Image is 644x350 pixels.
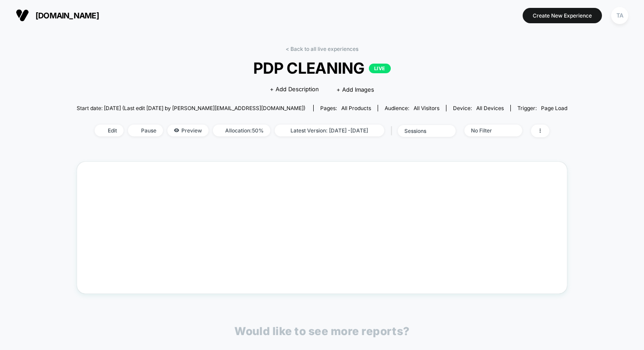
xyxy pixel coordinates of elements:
span: Pause [128,125,163,136]
p: LIVE [369,64,391,73]
span: Page Load [541,105,567,111]
span: all devices [476,105,504,111]
button: [DOMAIN_NAME] [13,8,102,22]
a: < Back to all live experiences [286,46,358,52]
span: Latest Version: [DATE] - [DATE] [275,125,384,136]
div: Pages: [320,105,371,111]
span: All Visitors [414,105,439,111]
span: | [389,125,398,137]
div: sessions [404,128,439,134]
button: Create New Experience [523,8,602,23]
span: Device: [446,105,510,111]
span: Edit [95,125,124,136]
div: Trigger: [517,105,567,111]
img: Visually logo [16,9,29,22]
div: Audience: [385,105,439,111]
span: + Add Images [336,86,374,93]
div: No Filter [471,127,506,134]
span: + Add Description [270,85,319,94]
span: PDP CLEANING [101,59,543,77]
span: [DOMAIN_NAME] [35,11,99,20]
span: Start date: [DATE] (Last edit [DATE] by [PERSON_NAME][EMAIL_ADDRESS][DOMAIN_NAME]) [77,105,305,111]
span: Allocation: 50% [213,125,270,136]
p: Would like to see more reports? [234,325,410,338]
span: Preview [167,125,209,136]
button: TA [609,7,631,25]
span: all products [341,105,371,111]
div: TA [611,7,628,24]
